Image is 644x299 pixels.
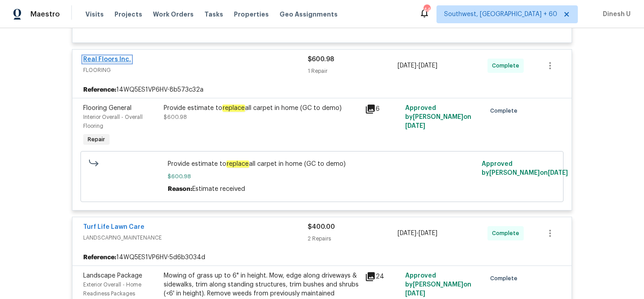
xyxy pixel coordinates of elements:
[424,5,430,14] div: 444
[83,114,143,129] span: Interior Overall - Overall Flooring
[444,10,557,19] span: Southwest, [GEOGRAPHIC_DATA] + 60
[164,114,187,120] span: $600.98
[365,271,400,282] div: 24
[83,56,131,63] a: Real Floors Inc.
[405,273,471,297] span: Approved by [PERSON_NAME] on
[83,105,131,111] span: Flooring General
[234,10,269,19] span: Properties
[308,67,398,76] div: 1 Repair
[308,56,334,63] span: $600.98
[490,106,521,115] span: Complete
[192,186,245,192] span: Estimate received
[365,104,400,114] div: 6
[83,253,116,262] b: Reference:
[72,82,572,98] div: 14WQ5ES1VP6HV-8b573c32a
[492,229,523,238] span: Complete
[114,10,142,19] span: Projects
[85,10,104,19] span: Visits
[83,282,141,296] span: Exterior Overall - Home Readiness Packages
[419,230,437,236] span: [DATE]
[83,273,142,279] span: Landscape Package
[83,85,116,94] b: Reference:
[398,229,437,238] span: -
[72,249,572,265] div: 14WQ5ES1VP6HV-5d6b3034d
[490,274,521,283] span: Complete
[280,10,338,19] span: Geo Assignments
[405,105,471,129] span: Approved by [PERSON_NAME] on
[83,224,144,230] a: Turf Life Lawn Care
[153,10,194,19] span: Work Orders
[398,230,416,236] span: [DATE]
[204,11,223,17] span: Tasks
[168,172,477,181] span: $600.98
[164,104,360,113] div: Provide estimate to all carpet in home (GC to demo)
[222,105,245,112] em: replace
[398,61,437,70] span: -
[405,291,425,297] span: [DATE]
[308,234,398,243] div: 2 Repairs
[419,63,437,69] span: [DATE]
[83,233,308,242] span: LANDSCAPING_MAINTENANCE
[84,135,109,144] span: Repair
[599,10,631,19] span: Dinesh U
[83,66,308,75] span: FLOORING
[168,160,477,168] span: Provide estimate to all carpet in home (GC to demo)
[548,170,568,176] span: [DATE]
[398,63,416,69] span: [DATE]
[405,123,425,129] span: [DATE]
[482,161,568,176] span: Approved by [PERSON_NAME] on
[168,186,192,192] span: Reason:
[308,224,335,230] span: $400.00
[30,10,60,19] span: Maestro
[492,61,523,70] span: Complete
[226,160,249,168] em: replace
